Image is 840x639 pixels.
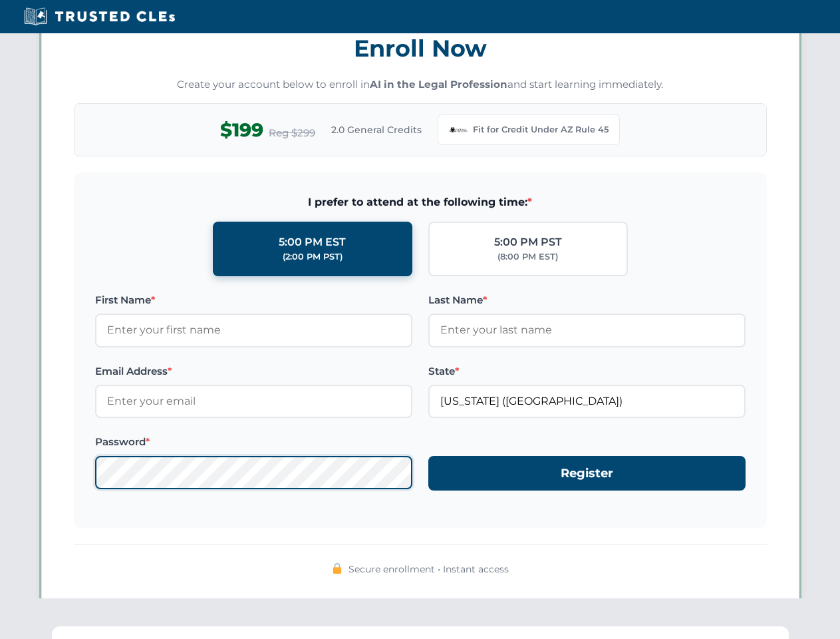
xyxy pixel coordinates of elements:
div: (2:00 PM PST) [283,250,343,264]
div: (8:00 PM EST) [497,250,558,264]
input: Enter your first name [95,314,412,347]
div: 5:00 PM EST [279,234,346,251]
span: 2.0 General Credits [331,122,422,137]
span: Secure enrollment • Instant access [349,562,509,576]
img: 🔒 [332,563,343,574]
strong: AI in the Legal Profession [370,78,507,91]
img: Trusted CLEs [20,7,179,27]
span: Fit for Credit Under AZ Rule 45 [473,123,609,136]
label: State [428,363,746,379]
img: Arizona Bar [449,120,468,139]
p: Create your account below to enroll in and start learning immediately. [74,77,767,93]
div: 5:00 PM PST [494,234,562,251]
h3: Enroll Now [74,27,767,69]
label: Last Name [428,292,746,308]
label: Password [95,434,412,450]
span: $199 [220,115,263,145]
input: Enter your email [95,385,412,418]
span: I prefer to attend at the following time: [95,194,746,211]
input: Enter your last name [428,314,746,347]
label: First Name [95,292,412,308]
input: Arizona (AZ) [428,385,746,418]
button: Register [428,456,746,491]
label: Email Address [95,363,412,379]
span: Reg $299 [269,125,315,141]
